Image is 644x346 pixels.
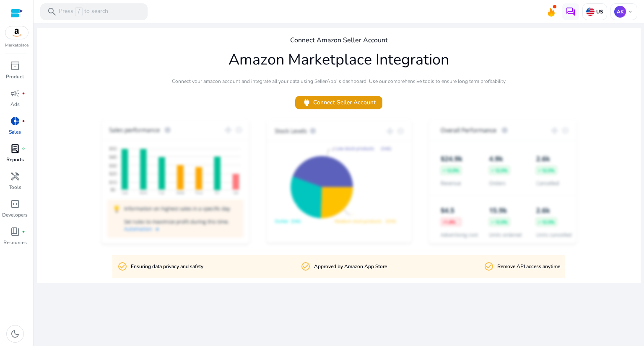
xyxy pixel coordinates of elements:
span: lab_profile [10,144,20,154]
p: Ads [10,101,20,108]
p: Developers [2,211,28,219]
mat-icon: check_circle_outline [117,261,127,271]
p: Approved by Amazon App Store [314,263,387,271]
p: AK [614,6,626,18]
p: Tools [9,183,21,191]
span: fiber_manual_record [22,92,25,95]
p: Ensuring data privacy and safety [131,263,203,271]
p: Marketplace [5,42,29,49]
span: code_blocks [10,199,20,209]
span: fiber_manual_record [22,230,25,233]
p: Reports [6,156,24,163]
span: campaign [10,88,20,98]
span: keyboard_arrow_down [627,8,634,15]
span: dark_mode [10,329,20,339]
span: power [302,98,312,107]
button: powerConnect Seller Account [295,96,382,109]
img: amazon.svg [5,26,28,39]
span: handyman [10,171,20,181]
span: fiber_manual_record [22,119,25,123]
h4: Connect Amazon Seller Account [290,36,388,44]
p: Resources [3,239,27,246]
p: Sales [9,128,21,136]
span: donut_small [10,116,20,126]
p: Remove API access anytime [497,263,560,271]
h1: Amazon Marketplace Integration [229,51,449,69]
p: Connect your amazon account and integrate all your data using SellerApp' s dashboard. Use our com... [172,77,506,85]
p: US [595,8,603,15]
mat-icon: check_circle_outline [484,261,494,271]
span: book_4 [10,227,20,237]
span: / [75,7,83,16]
mat-icon: check_circle_outline [301,261,311,271]
span: search [47,7,57,17]
img: us.svg [586,8,595,16]
p: Product [6,73,24,80]
span: Connect Seller Account [302,98,376,107]
p: Press to search [59,7,108,16]
span: fiber_manual_record [22,147,25,150]
span: inventory_2 [10,61,20,71]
